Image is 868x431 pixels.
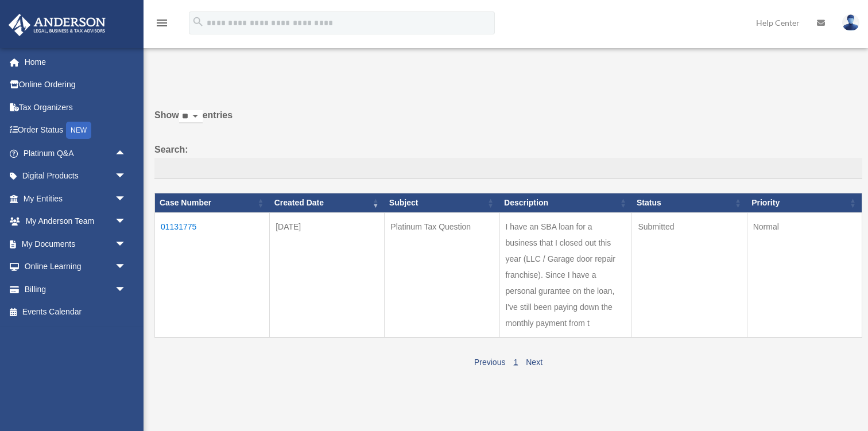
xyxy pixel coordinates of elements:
th: Created Date: activate to sort column ascending [270,193,385,213]
img: User Pic [842,14,859,31]
a: Digital Productsarrow_drop_down [8,165,144,188]
a: My Anderson Teamarrow_drop_down [8,210,144,233]
a: Home [8,51,144,73]
label: Show entries [154,107,862,135]
label: Search: [154,142,862,180]
span: arrow_drop_down [115,255,138,279]
a: Order StatusNEW [8,119,144,142]
span: arrow_drop_down [115,165,138,188]
td: Platinum Tax Question [385,213,499,338]
a: Billingarrow_drop_down [8,278,144,301]
td: 01131775 [155,213,270,338]
span: arrow_drop_down [115,187,138,211]
th: Description: activate to sort column ascending [499,193,632,213]
span: arrow_drop_up [115,142,138,165]
a: 1 [513,358,518,367]
div: NEW [66,122,91,139]
a: My Entitiesarrow_drop_down [8,187,144,210]
a: Tax Organizers [8,96,144,119]
a: My Documentsarrow_drop_down [8,232,144,255]
input: Search: [154,158,862,180]
a: Online Ordering [8,73,144,96]
th: Subject: activate to sort column ascending [385,193,499,213]
a: Platinum Q&Aarrow_drop_up [8,142,138,165]
a: Online Learningarrow_drop_down [8,255,144,278]
a: Next [526,358,542,367]
th: Priority: activate to sort column ascending [747,193,862,213]
a: menu [155,20,169,30]
i: menu [155,16,169,30]
a: Previous [474,358,505,367]
th: Status: activate to sort column ascending [632,193,747,213]
th: Case Number: activate to sort column ascending [155,193,270,213]
a: Events Calendar [8,301,144,324]
span: arrow_drop_down [115,278,138,301]
span: arrow_drop_down [115,210,138,234]
img: Anderson Advisors Platinum Portal [5,14,109,36]
td: Submitted [632,213,747,338]
select: Showentries [179,110,203,123]
span: arrow_drop_down [115,232,138,256]
td: Normal [747,213,862,338]
td: [DATE] [270,213,385,338]
i: search [192,15,204,28]
td: I have an SBA loan for a business that I closed out this year (LLC / Garage door repair franchise... [499,213,632,338]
